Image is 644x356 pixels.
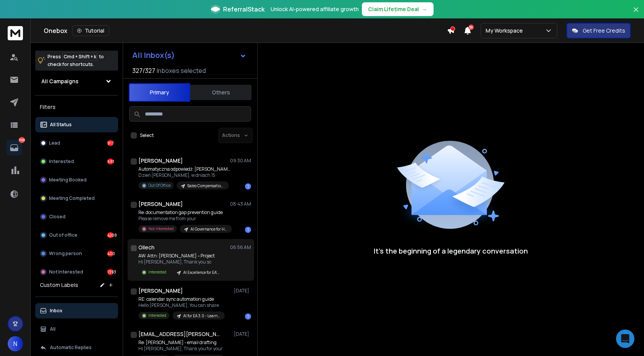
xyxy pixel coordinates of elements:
[8,336,23,351] button: N
[187,183,224,189] p: Sales Compensation & SIPs 3.0 - Keynotive
[223,5,264,14] span: ReferralStack
[148,183,171,188] p: Out Of Office
[35,102,118,112] h3: Filters
[138,253,225,259] p: AW: Attn: [PERSON_NAME] – Project
[107,232,113,238] div: 4208
[50,308,62,314] p: Inbox
[234,331,251,337] p: [DATE]
[140,132,154,138] label: Select
[234,288,251,294] p: [DATE]
[49,177,87,183] p: Meeting Booked
[148,226,174,232] p: Not Interested
[7,140,22,155] a: 7599
[138,216,230,222] p: Please remove me from your
[40,281,78,289] h3: Custom Labels
[62,52,97,61] span: Cmd + Shift + k
[245,227,251,233] div: 1
[138,157,183,165] h1: [PERSON_NAME]
[183,313,220,319] p: AI for EA 3.0 - Learnova
[35,209,118,224] button: Closed
[245,183,251,190] div: 1
[41,77,79,85] h1: All Campaigns
[107,140,113,146] div: 917
[132,66,155,75] span: 327 / 327
[35,303,118,318] button: Inbox
[191,226,227,232] p: AI Governance for HR - Keynotive (Dedicated)
[183,270,220,275] p: AI Excellence for EA's - Keynotive
[631,5,641,23] button: Close banner
[35,117,118,132] button: All Status
[50,326,56,332] p: All
[422,5,427,13] span: →
[374,246,528,256] p: It’s the beginning of a legendary conversation
[49,140,60,146] p: Lead
[138,200,183,208] h1: [PERSON_NAME]
[138,346,225,352] p: Hi [PERSON_NAME], Thank you for your
[271,5,359,13] p: Unlock AI-powered affiliate growth
[49,195,95,201] p: Meeting Completed
[138,330,223,338] h1: [EMAIL_ADDRESS][PERSON_NAME][DOMAIN_NAME]
[230,158,251,164] p: 09:30 AM
[49,158,74,165] p: Interested
[132,51,175,59] h1: All Inbox(s)
[129,83,190,102] button: Primary
[486,27,526,35] p: My Workspace
[138,340,225,346] p: Re: [PERSON_NAME] - email drafting
[35,246,118,261] button: Wrong person400
[50,344,92,351] p: Automatic Replies
[107,269,113,275] div: 1393
[35,135,118,151] button: Lead917
[35,227,118,243] button: Out of office4208
[245,313,251,320] div: 1
[567,23,631,38] button: Get Free Credits
[49,251,82,257] p: Wrong person
[72,25,109,36] button: Tutorial
[138,172,230,178] p: Dzień [PERSON_NAME], w dniach 15
[35,321,118,337] button: All
[230,244,251,251] p: 06:56 AM
[48,53,104,68] p: Press to check for shortcuts.
[138,302,225,308] p: Hello [PERSON_NAME], You can share
[107,158,113,165] div: 681
[138,287,183,295] h1: [PERSON_NAME]
[138,259,225,265] p: Hi [PERSON_NAME], Thank you so
[35,340,118,355] button: Automatic Replies
[19,137,25,143] p: 7599
[35,172,118,188] button: Meeting Booked
[49,214,66,220] p: Closed
[49,232,77,238] p: Out of office
[126,48,253,63] button: All Inbox(s)
[44,25,447,36] div: Onebox
[148,269,166,275] p: Interested
[49,269,83,275] p: Not Interested
[616,330,634,348] div: Open Intercom Messenger
[148,313,166,318] p: Interested
[230,201,251,207] p: 08:43 AM
[107,251,113,257] div: 400
[138,209,230,216] p: Re: documentation gap prevention guide
[190,84,251,101] button: Others
[138,244,154,251] h1: Ollech
[35,74,118,89] button: All Campaigns
[138,296,225,302] p: RE: calendar sync automation guide
[157,66,206,75] h3: Inboxes selected
[35,154,118,169] button: Interested681
[138,166,230,172] p: Automatyczna odpowiedź: [PERSON_NAME] - true
[50,122,72,128] p: All Status
[35,264,118,280] button: Not Interested1393
[35,191,118,206] button: Meeting Completed
[583,27,625,35] p: Get Free Credits
[468,25,474,30] span: 50
[362,2,434,16] button: Claim Lifetime Deal→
